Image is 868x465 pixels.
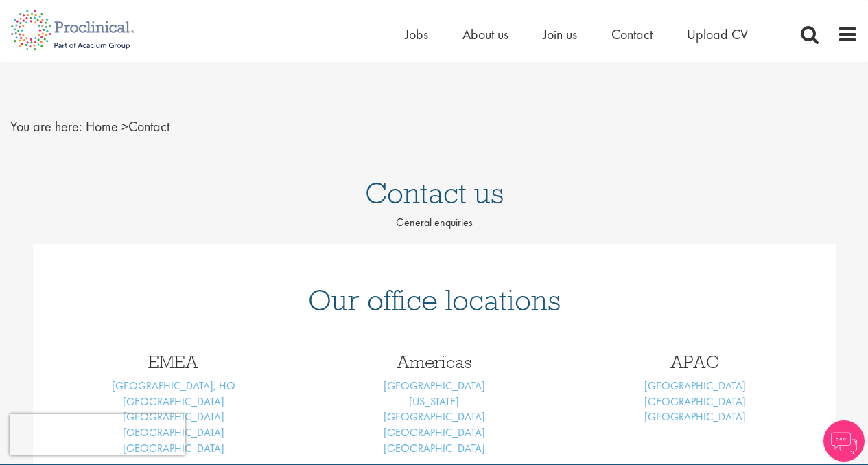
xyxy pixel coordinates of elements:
[462,25,508,43] a: About us
[123,409,224,424] a: [GEOGRAPHIC_DATA]
[314,353,554,371] h3: Americas
[86,117,118,135] a: breadcrumb link to Home
[10,117,82,135] span: You are here:
[405,25,428,43] a: Jobs
[86,117,169,135] span: Contact
[687,25,748,43] a: Upload CV
[823,420,865,462] img: Chatbot
[384,409,485,424] a: [GEOGRAPHIC_DATA]
[10,414,185,455] iframe: reCAPTCHA
[644,409,746,424] a: [GEOGRAPHIC_DATA]
[543,25,577,43] a: Join us
[384,425,485,440] a: [GEOGRAPHIC_DATA]
[54,353,294,371] h3: EMEA
[644,394,746,409] a: [GEOGRAPHIC_DATA]
[644,378,746,393] a: [GEOGRAPHIC_DATA]
[611,25,653,43] a: Contact
[121,117,128,135] span: >
[384,378,485,393] a: [GEOGRAPHIC_DATA]
[123,394,224,409] a: [GEOGRAPHIC_DATA]
[384,441,485,455] a: [GEOGRAPHIC_DATA]
[575,353,815,371] h3: APAC
[112,378,235,393] a: [GEOGRAPHIC_DATA], HQ
[409,394,459,409] a: [US_STATE]
[54,285,815,315] h1: Our office locations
